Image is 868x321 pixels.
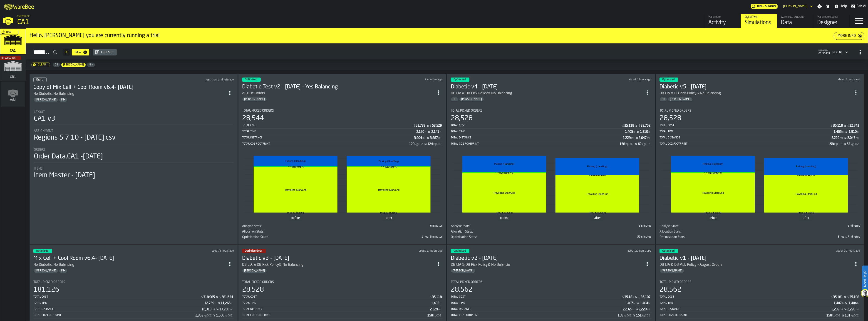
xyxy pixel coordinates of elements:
[34,167,233,171] div: Title
[451,235,651,241] div: stat-Optimisation Stats:
[745,19,774,26] div: Simulations
[781,19,810,26] div: Data
[761,235,860,238] div: 3 hours 7 minutes
[433,143,441,146] span: kgCO2
[242,224,262,228] span: Analyse Stats:
[451,255,643,262] h3: Diabetic v2 - [DATE]
[33,84,226,91] h3: Copy of Mix Cell + Cool Room v6.4- [DATE]
[451,142,620,145] div: Total CO2 Footprint
[451,130,625,133] div: Total Time
[242,91,434,96] div: August Orders
[451,91,512,96] div: DB LIA & DB Pick Policy& No Balancing
[836,33,858,39] div: More Info
[33,280,234,318] div: stat-Total Picked Orders
[833,51,843,54] div: DropdownMenuValue-4
[34,110,233,114] div: Title
[660,230,759,233] div: Title
[660,83,852,91] h3: Diabetic v5 - [DATE]
[451,235,651,241] span: 2,930,300
[451,152,651,223] div: stat-
[660,249,678,253] div: status-3 2
[242,224,342,228] div: Title
[451,78,469,82] div: status-3 2
[660,280,691,284] span: Total Picked Orders
[751,4,778,9] a: link-to-/wh/i/76e2a128-1b54-4d66-80d4-05ae4c277723/pricing/
[0,55,26,82] a: link-to-/wh/i/02d92962-0f11-4133-9763-7cb092bceeef/simulations
[59,269,67,272] span: Mix
[93,49,117,55] button: button-Compare
[53,63,60,66] span: DB
[33,286,59,294] div: 181,126
[622,124,624,128] span: $
[238,74,446,245] div: ItemListCard-DashboardItemContainer
[425,130,426,134] span: h
[422,137,425,140] span: mi
[633,130,635,134] span: h
[34,269,58,272] span: Gregg
[625,143,633,146] span: kgCO2
[242,280,443,318] div: stat-Total Picked Orders
[594,217,601,220] text: after
[660,109,860,113] div: Title
[414,124,415,128] span: $
[656,74,864,245] div: ItemListCard-DashboardItemContainer
[816,4,824,9] label: button-toggle-Settings
[203,295,215,299] div: Stat Value
[745,15,774,19] div: Digital Twin
[438,137,441,140] span: mi
[144,249,234,253] div: Updated: 10/7/2025, 10:02:12 AM Created: 10/7/2025, 9:20:26 AM
[647,137,650,140] span: mi
[451,230,550,233] div: Title
[850,14,868,28] label: button-toggle-Menu
[856,137,859,140] span: mi
[36,78,43,81] span: Draft
[451,280,483,284] span: Total Picked Orders
[30,74,238,245] div: ItemListCard-DashboardItemContainer
[639,124,640,128] span: $
[552,235,652,238] div: 56 minutes
[427,142,433,146] div: Stat Value
[638,142,642,146] div: Stat Value
[660,286,681,294] div: 28,562
[33,249,52,253] div: status-3 2
[415,143,423,146] span: kgCO2
[451,109,651,113] div: Title
[243,152,442,223] div: stat-
[451,269,475,272] span: Gregg
[451,280,651,284] div: Title
[242,255,434,262] h3: Diabetic v3 - [DATE]
[642,143,650,146] span: kgCO2
[242,109,443,147] div: stat-Total Picked Orders
[648,130,650,134] span: h
[242,280,443,284] div: Title
[741,14,777,28] a: link-to-/wh/i/76e2a128-1b54-4d66-80d4-05ae4c277723/simulations
[34,129,53,133] span: Assignment
[660,224,759,228] div: Title
[451,230,651,235] div: stat-Allocation Stats:
[451,286,473,294] div: 28,562
[660,142,828,145] div: Total CO2 Footprint
[33,262,226,268] div: No Diabetic, No Balancing
[813,14,850,28] a: link-to-/wh/i/76e2a128-1b54-4d66-80d4-05ae4c277723/designer
[242,83,434,91] div: Diabetic Test v2 - 10.06.25 - Yes Balancing
[242,235,342,239] div: Title
[454,78,466,81] span: Optimised
[834,143,842,146] span: kgCO2
[242,78,261,82] div: status-3 2
[432,295,442,299] div: Stat Value
[26,28,868,43] div: ItemListCard-
[242,98,267,101] span: Gregg
[34,167,43,171] span: Items
[623,136,631,140] div: Stat Value
[660,136,831,139] div: Total Distance
[842,130,844,134] span: h
[660,224,679,228] span: Analyse Stats:
[660,230,682,233] span: Allocation Stats:
[5,57,15,59] span: Subscribe
[451,83,643,91] div: Diabetic v4 - 10.06.25
[245,78,257,81] span: Optimised
[451,98,458,101] span: DB
[451,295,622,298] div: Total Cost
